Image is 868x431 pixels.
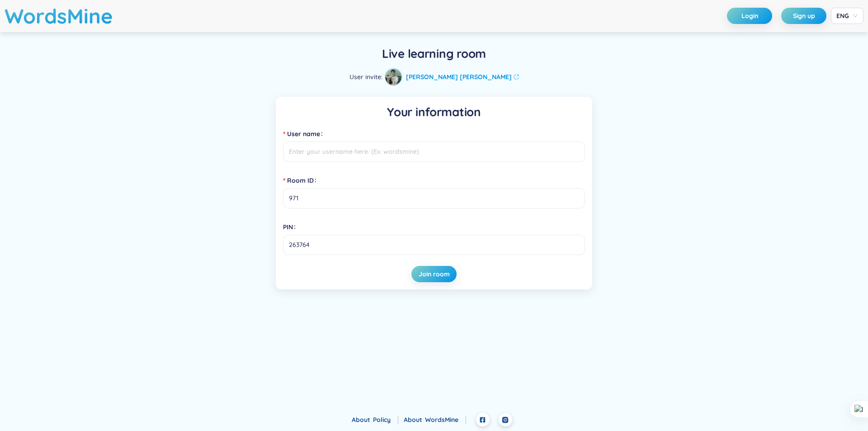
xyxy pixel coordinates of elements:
label: Room ID [283,173,320,188]
input: Room ID [283,188,585,208]
div: About [352,415,398,425]
button: Sign up [781,8,826,24]
a: WordsMine [425,416,466,424]
img: avatar [385,69,401,85]
span: Sign up [793,11,815,20]
input: PIN [283,235,585,255]
a: [PERSON_NAME] [PERSON_NAME] [406,72,519,82]
span: Login [741,11,758,20]
input: User name [283,142,585,162]
span: ENG [836,11,858,20]
strong: [PERSON_NAME] [PERSON_NAME] [406,72,512,82]
div: About [404,415,466,425]
button: Join room [411,266,457,282]
span: Join room [419,270,450,279]
h5: Live learning room [382,46,486,62]
h5: Your information [283,104,585,120]
div: User invite : [349,68,519,86]
button: Login [727,8,772,24]
label: User name [283,127,326,141]
label: PIN [283,220,299,234]
a: Policy [373,416,398,424]
a: avatar [384,68,402,86]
